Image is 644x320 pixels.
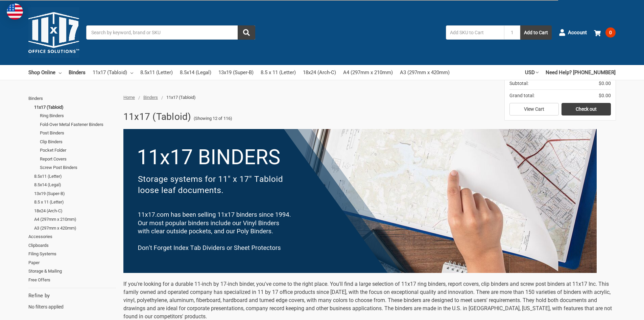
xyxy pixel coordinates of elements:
a: Shop Online [28,65,62,80]
a: Check out [562,103,611,116]
a: Account [559,24,587,41]
iframe: Google Customer Reviews [588,302,644,320]
a: Fold-Over Metal Fastener Binders [40,120,116,129]
a: 18x24 (Arch-C) [34,207,116,215]
img: 11x17.com [28,7,79,58]
a: Filing Systems [28,250,116,258]
a: A3 (297mm x 420mm) [400,65,450,80]
img: binders-1-.png [123,129,597,273]
a: A4 (297mm x 210mm) [34,215,116,224]
div: No filters applied [28,292,116,310]
img: duty and tax information for United States [7,3,23,20]
a: 8.5x14 (Legal) [180,65,211,80]
a: Pocket Folder [40,146,116,155]
input: Search by keyword, brand or SKU [86,25,255,40]
a: Binders [69,65,86,80]
a: Screw Post Binders [40,163,116,172]
a: Paper [28,258,116,267]
span: $0.00 [599,80,611,87]
a: 8.5 x 11 (Letter) [34,198,116,207]
input: Add SKU to Cart [446,25,504,40]
h1: 11x17 (Tabloid) [123,108,191,126]
a: A4 (297mm x 210mm) [343,65,393,80]
a: USD [525,65,539,80]
a: Binders [143,95,158,100]
a: 8.5 x 11 (Letter) [261,65,296,80]
a: Storage & Mailing [28,267,116,276]
a: Clipboards [28,241,116,250]
button: Add to Cart [520,25,552,40]
a: Post Binders [40,129,116,137]
a: 0 [594,24,616,41]
span: 0 [605,27,616,38]
span: Account [568,29,587,37]
h5: Refine by [28,292,116,300]
a: 13x19 (Super-B) [34,189,116,198]
span: If you're looking for a durable 11-inch by 17-inch binder, you've come to the right place. You'll... [123,281,612,320]
a: Home [123,95,135,100]
span: (Showing 12 of 116) [194,115,232,122]
a: 8.5x11 (Letter) [34,172,116,181]
a: Accessories [28,232,116,241]
span: Grand total: [509,92,534,99]
a: View Cart [509,103,559,116]
a: Free Offers [28,276,116,284]
a: Need Help? [PHONE_NUMBER] [546,65,616,80]
a: Binders [28,94,116,103]
a: 11x17 (Tabloid) [34,103,116,112]
a: 8.5x11 (Letter) [140,65,173,80]
a: A3 (297mm x 420mm) [34,224,116,233]
a: Ring Binders [40,111,116,120]
span: Subtotal: [509,80,528,87]
a: Clip Binders [40,137,116,146]
a: 8.5x14 (Legal) [34,180,116,189]
a: 18x24 (Arch-C) [303,65,336,80]
span: 11x17 (Tabloid) [166,95,196,100]
a: 13x19 (Super-B) [218,65,254,80]
span: $0.00 [599,92,611,99]
a: Report Covers [40,155,116,164]
a: 11x17 (Tabloid) [93,65,133,80]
